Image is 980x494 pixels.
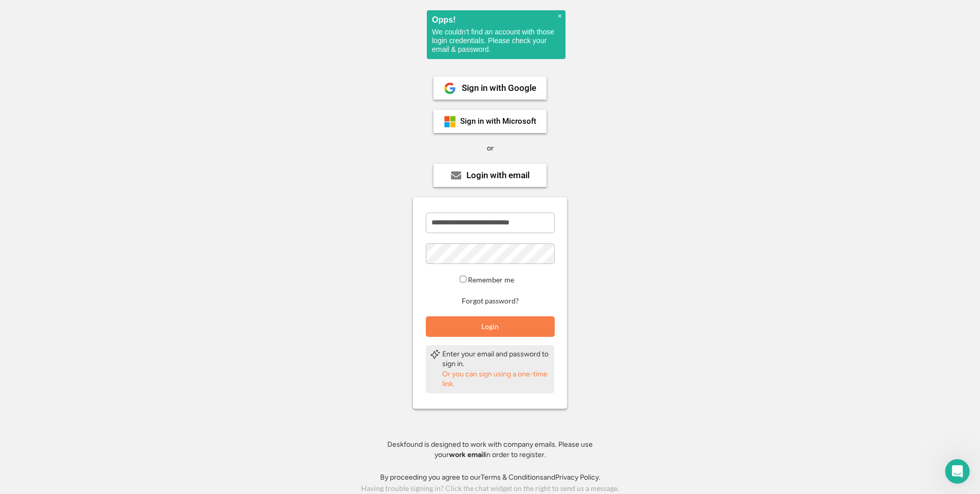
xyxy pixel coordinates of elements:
[432,15,560,24] h2: Opps!
[460,296,520,306] button: Forgot password?
[945,459,970,484] iframe: Intercom live chat
[481,473,543,482] a: Terms & Conditions
[449,450,485,459] strong: work email
[444,82,456,94] img: 1024px-Google__G__Logo.svg.png
[442,349,550,369] div: Enter your email and password to sign in.
[487,143,494,154] div: or
[380,472,600,483] div: By proceeding you agree to our and
[466,171,530,180] div: Login with email
[432,28,560,54] p: We couldn't find an account with those login credentials. Please check your email & password.
[460,118,536,125] div: Sign in with Microsoft
[468,275,514,284] label: Remember me
[374,440,606,460] div: Deskfound is designed to work with company emails. Please use your in order to register.
[555,473,600,482] a: Privacy Policy.
[442,369,550,389] div: Or you can sign using a one-time link.
[426,316,555,337] button: Login
[444,116,456,128] img: ms-symbollockup_mssymbol_19.png
[558,12,562,21] span: ×
[462,84,536,92] div: Sign in with Google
